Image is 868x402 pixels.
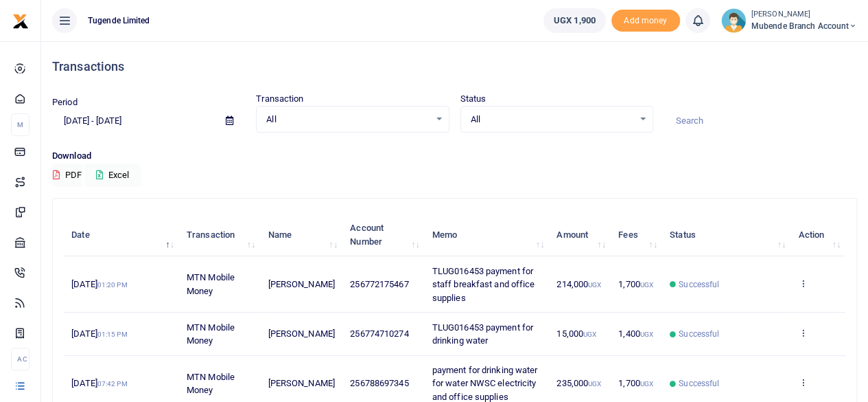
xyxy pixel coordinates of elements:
[97,331,128,338] small: 01:15 PM
[751,9,857,21] small: [PERSON_NAME]
[11,348,30,370] li: Ac
[11,113,30,136] li: M
[618,328,653,339] span: 1,400
[588,380,601,388] small: UGX
[350,279,408,289] span: 256772175467
[97,380,128,388] small: 07:42 PM
[350,378,408,388] span: 256788697345
[790,214,845,256] th: Action: activate to sort column ascending
[583,331,596,338] small: UGX
[268,378,335,388] span: [PERSON_NAME]
[751,20,857,32] span: Mubende Branch Account
[679,328,719,340] span: Successful
[187,272,235,296] span: MTN Mobile Money
[611,10,680,32] li: Toup your wallet
[52,96,78,109] label: Period
[268,279,335,289] span: [PERSON_NAME]
[556,328,596,339] span: 15,000
[471,113,633,126] span: All
[52,109,215,133] input: select period
[538,8,611,33] li: Wallet ballance
[640,331,653,338] small: UGX
[52,149,857,164] p: Download
[611,10,680,32] span: Add money
[611,14,680,25] a: Add money
[256,92,303,106] label: Transaction
[721,8,746,33] img: profile-user
[82,14,156,27] span: Tugende Limited
[432,266,535,303] span: TLUG016453 payment for staff breakfast and office supplies
[611,214,662,256] th: Fees: activate to sort column ascending
[268,328,335,339] span: [PERSON_NAME]
[52,164,82,187] button: PDF
[543,8,606,33] a: UGX 1,900
[12,15,29,25] a: logo-small logo-large logo-large
[71,279,127,289] span: [DATE]
[187,322,235,346] span: MTN Mobile Money
[549,214,611,256] th: Amount: activate to sort column ascending
[350,328,408,339] span: 256774710274
[554,14,596,27] span: UGX 1,900
[432,365,538,402] span: payment for drinking water for water NWSC electricity and office supplies
[679,278,719,291] span: Successful
[679,377,719,390] span: Successful
[640,380,653,388] small: UGX
[556,378,601,388] span: 235,000
[424,214,549,256] th: Memo: activate to sort column ascending
[71,328,127,339] span: [DATE]
[460,92,486,106] label: Status
[187,372,235,396] span: MTN Mobile Money
[97,281,128,289] small: 01:20 PM
[588,281,601,289] small: UGX
[721,8,857,33] a: profile-user [PERSON_NAME] Mubende Branch Account
[618,378,653,388] span: 1,700
[556,279,601,289] span: 214,000
[640,281,653,289] small: UGX
[618,279,653,289] span: 1,700
[84,164,141,187] button: Excel
[12,13,29,30] img: logo-small
[662,214,790,256] th: Status: activate to sort column ascending
[432,322,533,346] span: TLUG016453 payment for drinking water
[664,109,857,133] input: Search
[52,59,857,74] h4: Transactions
[179,214,261,256] th: Transaction: activate to sort column ascending
[260,214,342,256] th: Name: activate to sort column ascending
[266,113,429,126] span: All
[342,214,424,256] th: Account Number: activate to sort column ascending
[71,378,127,388] span: [DATE]
[64,214,179,256] th: Date: activate to sort column descending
